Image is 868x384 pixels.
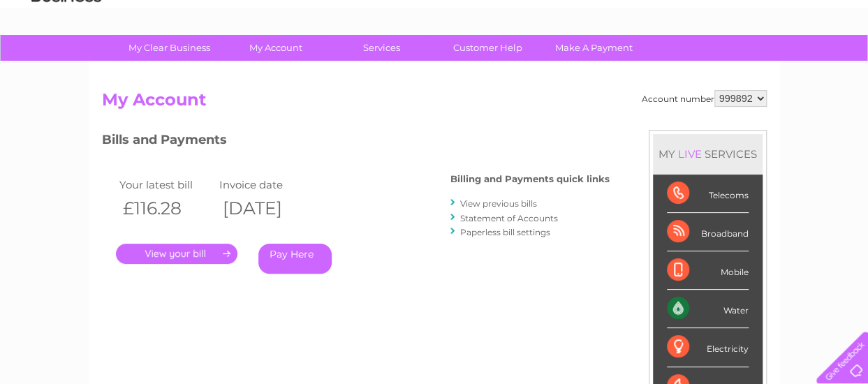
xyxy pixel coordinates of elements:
div: Water [667,290,749,328]
a: Log out [822,59,855,70]
a: Services [324,35,439,61]
div: Electricity [667,328,749,367]
div: Clear Business is a trading name of Verastar Limited (registered in [GEOGRAPHIC_DATA] No. 3667643... [105,8,765,68]
div: Broadband [667,213,749,251]
td: Your latest bill [116,175,216,194]
a: 0333 014 3131 [605,7,701,24]
div: Mobile [667,251,749,290]
th: [DATE] [216,194,316,223]
h3: Bills and Payments [102,130,610,154]
a: Customer Help [430,35,545,61]
div: Telecoms [667,175,749,213]
a: My Account [218,35,333,61]
a: Energy [657,59,688,70]
a: Pay Here [258,244,332,274]
div: LIVE [675,147,705,161]
a: Paperless bill settings [460,227,550,237]
h2: My Account [102,90,767,117]
a: View previous bills [460,198,537,209]
a: Blog [746,59,767,70]
a: . [116,244,237,264]
td: Invoice date [216,175,316,194]
a: Telecoms [696,59,738,70]
a: Make A Payment [536,35,652,61]
a: My Clear Business [112,35,227,61]
a: Statement of Accounts [460,213,558,223]
div: Account number [642,90,767,107]
th: £116.28 [116,194,216,223]
div: MY SERVICES [653,134,763,174]
a: Contact [775,59,809,70]
h4: Billing and Payments quick links [450,174,610,184]
a: Water [622,59,649,70]
img: logo.png [31,36,102,79]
